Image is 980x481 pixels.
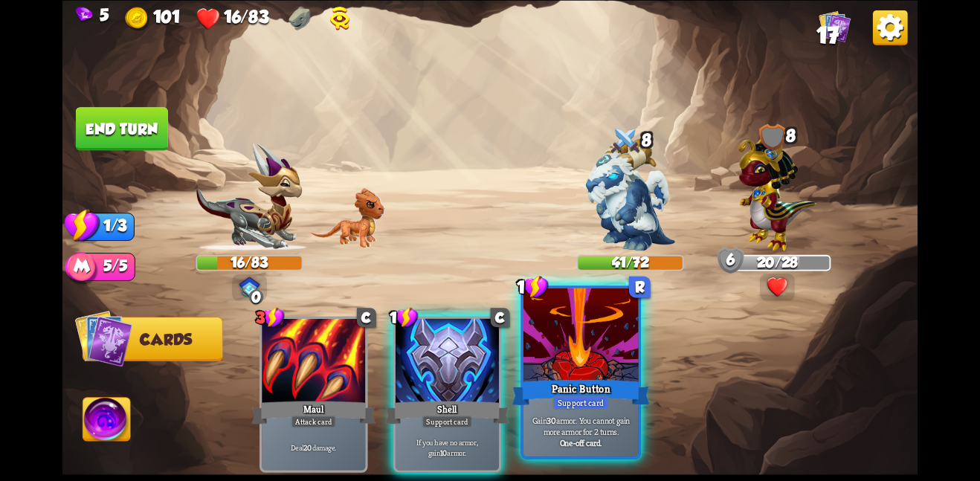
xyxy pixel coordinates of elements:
[526,414,636,437] p: Gain armor. You cannot gain more armor for 2 turns.
[249,289,264,304] div: 0
[303,442,312,453] b: 20
[329,6,350,30] img: Hieroglyph - Draw a card after using an ability.
[239,277,260,297] img: ChevalierSigil.png
[586,138,675,251] img: Yeti_Dragon.png
[816,22,839,48] span: 17
[197,256,301,269] div: 16/83
[491,308,510,327] div: C
[547,414,556,425] b: 30
[517,274,549,298] div: 1
[629,276,651,297] div: R
[65,252,97,285] img: Mana_Points.png
[422,415,473,427] div: Support card
[390,306,419,328] div: 1
[552,396,608,410] div: Support card
[577,123,684,158] div: 8
[76,4,109,24] div: Gems
[83,317,223,361] button: Cards
[440,448,448,458] b: 10
[724,123,831,150] div: 8
[196,143,303,251] img: Chevalier_Dragon.png
[625,277,636,303] div: 5
[512,377,649,407] div: Panic Button
[76,107,169,151] button: End turn
[357,308,376,327] div: C
[153,7,180,26] span: 101
[140,331,192,348] span: Cards
[398,437,496,457] p: If you have no armor, gain armor.
[83,398,131,446] img: Ability_Icon.png
[251,398,375,426] div: Maul
[560,437,602,448] b: One-off card.
[288,6,311,30] img: Dragonstone - Raise your max HP by 1 after each combat.
[819,10,851,42] img: Cards_Icon.png
[126,7,149,30] img: Gold.png
[578,256,683,269] div: 41/72
[75,309,133,367] img: Cards_Icon.png
[76,7,93,23] img: Gem.png
[873,10,908,45] img: Options_Button.png
[738,129,816,251] img: Priestess_Dragon.png
[256,306,285,328] div: 3
[309,187,384,248] img: Earth_Dragon_Baby.png
[385,398,509,426] div: Shell
[224,7,268,26] span: 16/83
[83,213,135,241] div: 1/3
[65,207,100,242] img: Stamina_Icon.png
[196,7,268,31] div: Health
[819,10,851,45] div: View all the cards in your deck
[196,7,220,30] img: Heart.png
[83,253,135,281] div: 5/5
[291,415,336,427] div: Attack card
[718,247,744,274] div: Armor
[265,442,363,453] p: Deal damage.
[126,7,180,31] div: Gold
[725,256,829,269] div: 20/28
[767,276,788,297] img: Heart.png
